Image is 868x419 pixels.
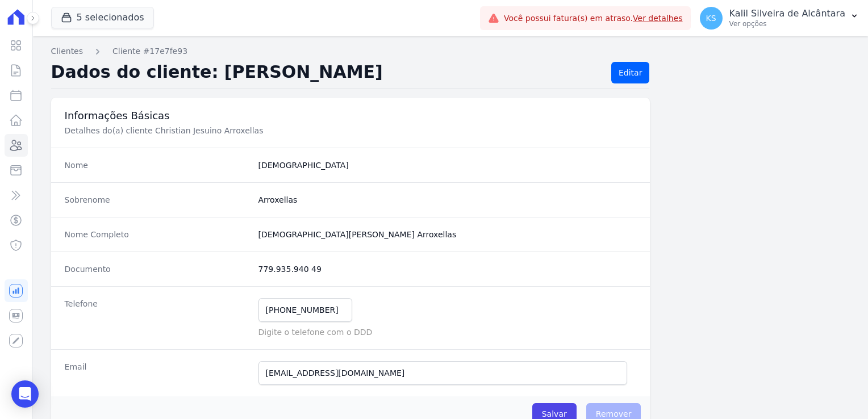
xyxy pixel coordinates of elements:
[65,194,249,206] dt: Sobrenome
[65,298,249,338] dt: Telefone
[65,263,249,275] dt: Documento
[51,62,602,83] h2: Dados do cliente: [PERSON_NAME]
[504,12,683,24] span: Você possui fatura(s) em atraso.
[258,229,637,240] dd: [DEMOGRAPHIC_DATA][PERSON_NAME] Arroxellas
[11,380,39,408] div: Open Intercom Messenger
[258,263,637,275] dd: 779.935.940 49
[65,160,249,171] dt: Nome
[729,19,845,28] p: Ver opções
[112,45,187,57] a: Cliente #17e7fe93
[65,229,249,240] dt: Nome Completo
[611,62,649,83] a: Editar
[633,14,683,23] a: Ver detalhes
[258,194,637,206] dd: Arroxellas
[65,361,249,385] dt: Email
[51,7,154,28] button: 5 selecionados
[691,2,868,34] button: KS Kalil Silveira de Alcântara Ver opções
[706,14,716,22] span: KS
[65,125,446,136] p: Detalhes do(a) cliente Christian Jesuino Arroxellas
[51,45,850,57] nav: Breadcrumb
[65,109,637,123] h3: Informações Básicas
[258,326,637,338] p: Digite o telefone com o DDD
[729,8,845,19] p: Kalil Silveira de Alcântara
[258,160,637,171] dd: [DEMOGRAPHIC_DATA]
[51,45,83,57] a: Clientes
